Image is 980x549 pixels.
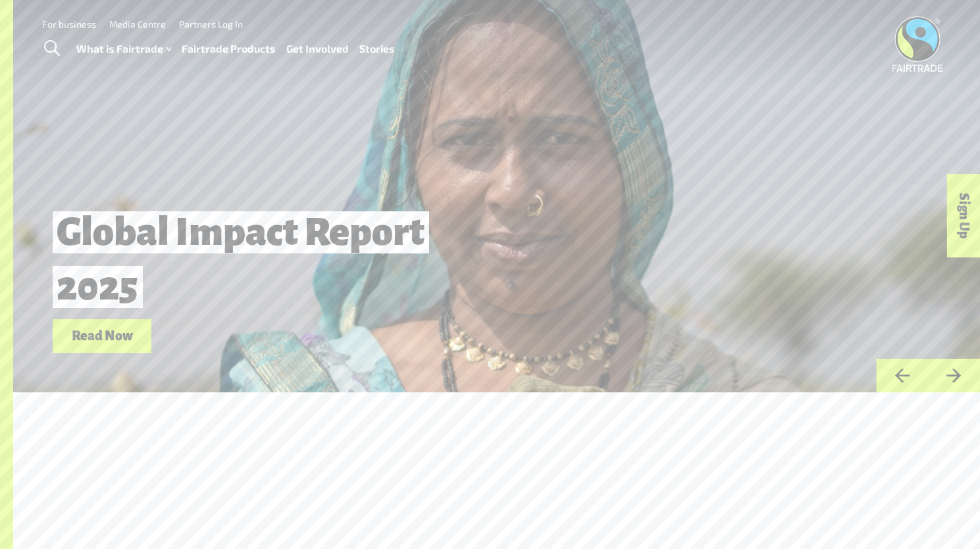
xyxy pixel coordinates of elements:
img: Fairtrade Australia New Zealand logo [892,16,943,72]
span: Global Impact Report 2025 [53,211,429,308]
a: What is Fairtrade [76,39,171,59]
a: Media Centre [109,18,166,30]
a: Fairtrade Products [182,39,276,59]
a: Stories [359,39,395,59]
a: Get Involved [286,39,349,59]
button: Previous [876,359,928,392]
a: Partners Log In [179,18,243,30]
a: Toggle Search [36,32,68,65]
a: For business [42,18,96,30]
button: Next [928,359,980,392]
a: Read Now [53,319,151,353]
